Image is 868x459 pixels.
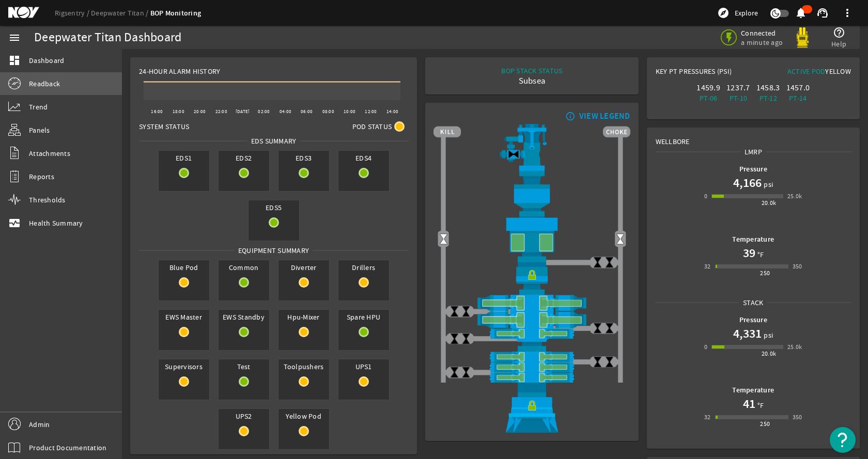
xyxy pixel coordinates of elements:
span: psi [762,330,773,340]
text: 22:00 [215,108,227,115]
button: Open Resource Center [830,427,856,453]
text: 18:00 [173,108,184,115]
img: ValveClose.png [460,367,472,378]
img: ValveClose.png [592,356,603,368]
a: Deepwater Titan [91,8,150,18]
img: ValveClose.png [448,306,460,318]
text: 12:00 [365,108,377,115]
h1: 39 [743,245,755,261]
span: Trend [29,102,48,112]
span: Admin [29,419,50,430]
span: LMRP [741,147,766,157]
span: Explore [735,8,758,18]
mat-icon: monitor_heart [8,217,21,229]
span: Readback [29,78,60,89]
div: PT-10 [725,93,751,103]
mat-icon: explore [717,7,730,19]
span: EDS2 [219,151,269,165]
span: Hpu-Mixer [278,310,329,324]
span: Test [219,359,269,374]
img: WellheadConnectorLock.png [433,383,630,433]
img: ValveClose.png [448,333,460,344]
h1: 4,331 [733,325,762,342]
span: EDS3 [278,151,329,165]
mat-icon: support_agent [816,7,829,19]
span: Reports [29,171,54,182]
div: 0 [704,342,707,352]
img: Valve2Open.png [614,233,626,245]
div: 1237.7 [725,83,751,93]
span: °F [755,249,764,260]
img: UpperAnnularOpen.png [433,216,630,262]
text: 16:00 [151,108,163,115]
span: Panels [29,125,50,135]
img: RiserAdapter.png [433,124,630,171]
span: Equipment Summary [235,245,313,256]
span: Active Pod [787,67,826,76]
mat-icon: info_outline [563,112,576,120]
div: 0 [704,191,707,201]
img: FlexJoint.png [433,171,630,217]
span: EWS Standby [219,310,269,324]
span: EDS SUMMARY [247,136,300,146]
mat-icon: help_outline [833,26,845,39]
span: a minute ago [741,38,785,47]
span: UPS2 [219,409,269,423]
span: UPS1 [338,359,389,374]
img: ValveClose.png [460,333,472,344]
b: Temperature [732,385,774,395]
div: VIEW LEGEND [579,111,630,121]
button: Explore [713,5,762,21]
img: ValveClose.png [603,322,615,334]
button: more_vert [835,1,860,25]
b: Temperature [732,234,774,244]
text: [DATE] [236,108,250,115]
img: ValveClose.png [603,257,615,268]
img: ValveClose.png [448,367,460,378]
span: Yellow Pod [278,409,329,423]
span: Product Documentation [29,442,106,453]
span: Attachments [29,148,70,159]
span: Stack [739,297,767,308]
img: Yellowpod.svg [792,27,813,48]
a: Rigsentry [55,8,91,18]
div: 1459.9 [695,83,721,93]
span: Help [831,39,846,49]
div: Deepwater Titan Dashboard [34,33,181,43]
span: Diverter [278,260,329,275]
img: BopBodyShearBottom.png [433,339,630,352]
text: 14:00 [386,108,398,115]
span: Connected [741,28,785,38]
span: °F [755,400,764,410]
img: PipeRamOpen.png [433,362,630,372]
text: 06:00 [301,108,313,115]
div: 25.0k [787,191,802,201]
img: ShearRamOpen.png [433,295,630,311]
span: psi [762,179,773,189]
div: 1458.3 [755,83,781,93]
img: ValveClose.png [603,356,615,368]
span: Thresholds [29,195,66,205]
div: Subsea [501,76,562,86]
img: Valve2Open.png [438,233,450,245]
span: System Status [139,121,189,132]
div: PT-06 [695,93,721,103]
img: RiserConnectorLock.png [433,262,630,295]
img: ValveClose.png [460,306,472,318]
span: Common [219,260,269,275]
a: BOP Monitoring [150,8,202,18]
div: 250 [760,268,770,278]
mat-icon: notifications [795,7,807,19]
text: 08:00 [322,108,334,115]
div: 20.0k [762,349,777,359]
span: Drillers [338,260,389,275]
img: PipeRamOpen.png [433,352,630,362]
div: 32 [704,261,711,272]
span: Spare HPU [338,310,389,324]
div: Key PT Pressures (PSI) [656,66,753,81]
span: Dashboard [29,55,64,66]
img: PipeRamOpen.png [433,328,630,339]
div: 250 [760,419,770,429]
span: Toolpushers [278,359,329,374]
h1: 41 [743,395,755,412]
